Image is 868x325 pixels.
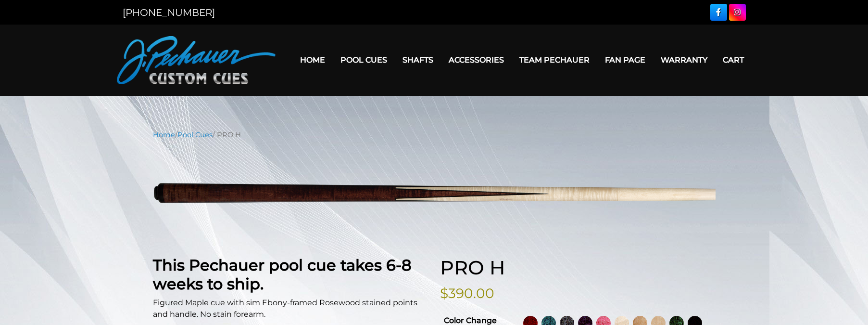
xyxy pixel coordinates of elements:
[441,48,512,72] a: Accessories
[597,48,653,72] a: Fan Page
[512,48,597,72] a: Team Pechauer
[440,256,716,279] h1: PRO H
[715,48,752,72] a: Cart
[153,256,412,293] strong: This Pechauer pool cue takes 6-8 weeks to ship.
[153,297,428,320] p: Figured Maple cue with sim Ebony-framed Rosewood stained points and handle. No stain forearm.
[177,130,213,139] a: Pool Cues
[440,285,494,301] bdi: $390.00
[123,7,215,18] a: [PHONE_NUMBER]
[292,48,333,72] a: Home
[395,48,441,72] a: Shafts
[117,36,276,84] img: Pechauer Custom Cues
[333,48,395,72] a: Pool Cues
[153,130,716,140] nav: Breadcrumb
[653,48,715,72] a: Warranty
[153,130,175,139] a: Home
